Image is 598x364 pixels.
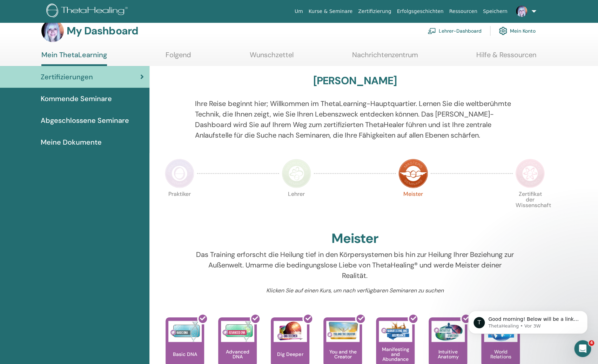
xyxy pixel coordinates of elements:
img: You and the Creator [326,321,360,340]
span: Abgeschlossene Seminare [41,115,129,126]
p: Das Training erforscht die Heilung tief in den Körpersystemen bis hin zur Heilung Ihrer Beziehung... [195,249,515,281]
a: Lehrer-Dashboard [428,23,482,39]
h2: Meister [331,231,378,247]
a: Kurse & Seminare [306,5,355,18]
img: Instructor [282,159,311,188]
p: Zertifikat der Wissenschaft [515,191,545,221]
iframe: Intercom notifications Nachricht [458,296,598,345]
iframe: Intercom live chat [574,340,591,357]
a: Um [292,5,306,18]
a: Mein ThetaLearning [41,51,107,66]
p: Dig Deeper [274,352,306,357]
img: default.jpg [41,20,64,42]
p: World Relations [481,349,520,359]
h3: My Dashboard [67,25,138,37]
a: Folgend [166,51,191,64]
span: Zertifizierungen [41,72,93,82]
p: You and the Creator [323,349,362,359]
p: Intuitive Anatomy [429,349,467,359]
h3: [PERSON_NAME] [313,74,397,87]
img: Certificate of Science [515,159,545,188]
span: Kommende Seminare [41,93,112,104]
a: Hilfe & Ressourcen [476,51,536,64]
a: Wunschzettel [250,51,294,64]
p: Praktiker [165,191,194,221]
img: Practitioner [165,159,194,188]
p: Klicken Sie auf einen Kurs, um nach verfügbaren Seminaren zu suchen [195,286,515,295]
img: cog.svg [499,25,507,37]
a: Speichern [480,5,510,18]
p: Meister [398,191,428,221]
a: Mein Konto [499,23,536,39]
img: Intuitive Anatomy [431,321,465,342]
p: Advanced DNA [218,349,257,359]
p: Ihre Reise beginnt hier; Willkommen im ThetaLearning-Hauptquartier. Lernen Sie die weltberühmte T... [195,98,515,140]
img: chalkboard-teacher.svg [428,28,436,34]
p: Lehrer [282,191,311,221]
img: Master [398,159,428,188]
img: default.jpg [516,6,527,17]
img: Manifesting and Abundance [379,321,412,342]
img: Dig Deeper [274,321,307,342]
span: Meine Dokumente [41,137,102,147]
a: Nachrichtenzentrum [352,51,418,64]
a: Ressourcen [446,5,480,18]
span: 4 [589,340,594,346]
p: Manifesting and Abundance [376,347,415,362]
img: logo.png [46,4,130,19]
img: Advanced DNA [221,321,254,342]
a: Zertifizierung [355,5,394,18]
img: Basic DNA [168,321,202,342]
a: Erfolgsgeschichten [394,5,446,18]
